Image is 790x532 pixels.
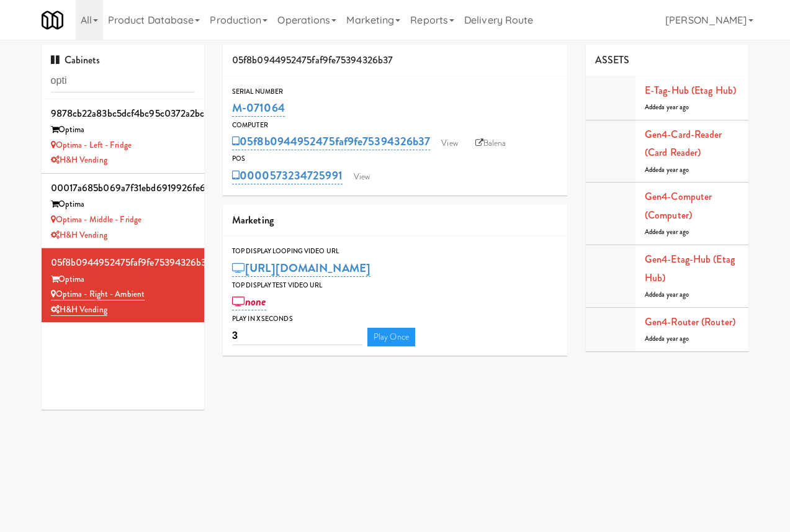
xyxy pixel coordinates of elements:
div: Top Display Looping Video Url [232,245,558,258]
a: H&H Vending [51,154,107,166]
a: M-071064 [232,99,285,117]
div: Optima [51,272,195,287]
span: a year ago [662,290,689,299]
div: 9878cb22a83bc5dcf4bc95c0372a2bc8 [51,104,195,123]
li: 05f8b0944952475faf9fe75394326b37Optima Optima - Right - AmbientH&H Vending [42,248,205,322]
a: E-tag-hub (Etag Hub) [645,83,736,97]
a: Optima - Left - Fridge [51,139,132,151]
span: Marketing [232,213,274,227]
span: Cabinets [51,53,101,67]
div: Computer [232,119,558,132]
a: Optima - Right - Ambient [51,288,145,300]
img: Micromart [42,9,63,31]
div: POS [232,153,558,165]
a: Gen4-etag-hub (Etag Hub) [645,252,735,285]
div: Top Display Test Video Url [232,279,558,292]
div: 05f8b0944952475faf9fe75394326b37 [223,45,567,76]
a: Optima - Middle - Fridge [51,214,142,225]
a: H&H Vending [51,229,107,241]
div: Optima [51,197,195,212]
a: [URL][DOMAIN_NAME] [232,259,370,277]
span: a year ago [662,227,689,237]
a: none [232,293,266,310]
span: Added [645,227,689,237]
a: 0000573234725991 [232,167,343,184]
div: Optima [51,122,195,138]
span: Added [645,165,689,174]
input: Search cabinets [51,70,195,92]
span: a year ago [662,165,689,174]
li: 9878cb22a83bc5dcf4bc95c0372a2bc8Optima Optima - Left - FridgeH&H Vending [42,99,205,174]
span: Added [645,102,689,112]
a: Gen4-card-reader (Card Reader) [645,127,722,160]
span: a year ago [662,334,689,343]
span: Added [645,290,689,299]
a: Gen4-router (Router) [645,315,735,329]
a: Gen4-computer (Computer) [645,189,712,222]
a: Play Once [367,328,415,346]
div: 05f8b0944952475faf9fe75394326b37 [51,253,195,272]
a: 05f8b0944952475faf9fe75394326b37 [232,133,430,150]
div: 00017a685b069a7f31ebd6919926fe67 [51,179,195,197]
a: H&H Vending [51,304,107,316]
a: View [348,168,376,186]
li: 00017a685b069a7f31ebd6919926fe67Optima Optima - Middle - FridgeH&H Vending [42,174,205,248]
div: Serial Number [232,86,558,98]
span: Added [645,334,689,343]
div: Play in X seconds [232,313,558,325]
span: a year ago [662,102,689,112]
a: Balena [469,134,513,153]
span: ASSETS [595,53,630,67]
a: View [435,134,464,153]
